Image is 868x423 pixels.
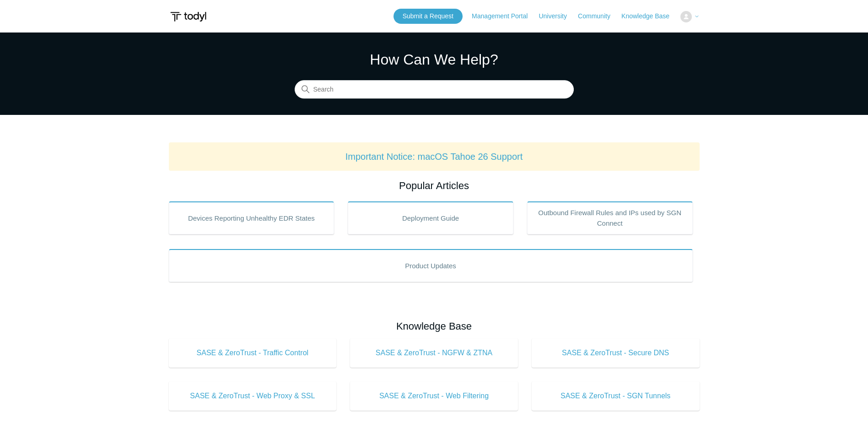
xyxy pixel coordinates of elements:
[578,11,620,21] a: Community
[350,338,518,368] a: SASE & ZeroTrust - NGFW & ZTNA
[295,49,574,70] h1: How Can We Help?
[532,381,700,411] a: SASE & ZeroTrust - SGN Tunnels
[545,347,686,358] span: SASE & ZeroTrust - Secure DNS
[183,390,323,401] span: SASE & ZeroTrust - Web Proxy & SSL
[169,8,208,25] img: Todyl Support Center Help Center home page
[183,347,323,358] span: SASE & ZeroTrust - Traffic Control
[169,249,693,282] a: Product Updates
[394,9,463,24] a: Submit a Request
[364,390,504,401] span: SASE & ZeroTrust - Web Filtering
[169,201,334,234] a: Devices Reporting Unhealthy EDR States
[169,381,337,411] a: SASE & ZeroTrust - Web Proxy & SSL
[348,201,513,234] a: Deployment Guide
[345,152,523,162] a: Important Notice: macOS Tahoe 26 Support
[364,347,504,358] span: SASE & ZeroTrust - NGFW & ZTNA
[545,390,686,401] span: SASE & ZeroTrust - SGN Tunnels
[169,338,337,368] a: SASE & ZeroTrust - Traffic Control
[539,11,576,21] a: University
[472,11,537,21] a: Management Portal
[527,201,693,234] a: Outbound Firewall Rules and IPs used by SGN Connect
[169,319,700,334] h2: Knowledge Base
[169,178,700,193] h2: Popular Articles
[350,381,518,411] a: SASE & ZeroTrust - Web Filtering
[621,11,679,21] a: Knowledge Base
[295,81,574,99] input: Search
[532,338,700,368] a: SASE & ZeroTrust - Secure DNS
